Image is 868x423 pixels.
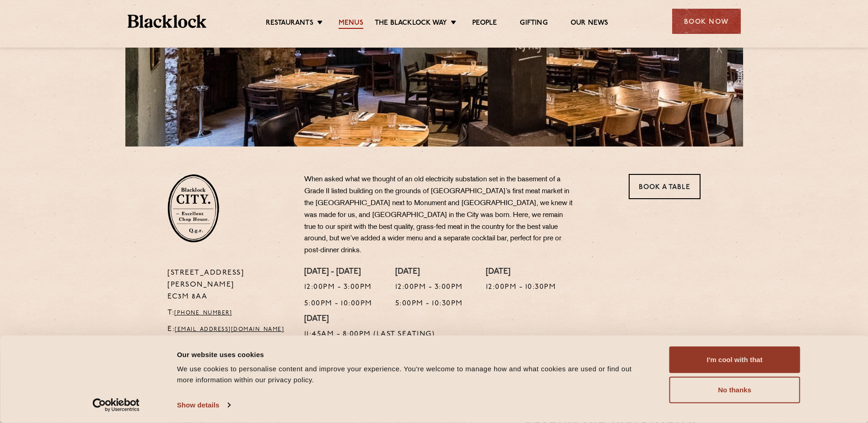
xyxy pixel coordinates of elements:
[128,15,207,28] img: BL_Textured_Logo-footer-cropped.svg
[395,267,463,277] h4: [DATE]
[174,310,232,316] a: [PHONE_NUMBER]
[486,282,556,293] p: 12:00pm - 10:30pm
[375,19,447,29] a: The Blacklock Way
[472,19,497,29] a: People
[177,349,649,360] div: Our website uses cookies
[76,398,156,412] a: Usercentrics Cookiebot - opens in a new window
[167,267,291,303] p: [STREET_ADDRESS][PERSON_NAME] EC3M 8AA
[304,315,435,325] h4: [DATE]
[175,327,284,332] a: [EMAIL_ADDRESS][DOMAIN_NAME]
[304,282,372,293] p: 12:00pm - 3:00pm
[672,9,741,34] div: Book Now
[304,174,574,257] p: When asked what we thought of an old electricity substation set in the basement of a Grade II lis...
[177,363,649,385] div: We use cookies to personalise content and improve your experience. You're welcome to manage how a...
[304,267,372,277] h4: [DATE] - [DATE]
[266,19,313,29] a: Restaurants
[486,267,556,277] h4: [DATE]
[669,347,800,373] button: I'm cool with that
[520,19,547,29] a: Gifting
[304,329,435,341] p: 11:45am - 8:00pm (Last Seating)
[395,298,463,310] p: 5:00pm - 10:30pm
[629,174,701,199] a: Book a Table
[395,282,463,293] p: 12:00pm - 3:00pm
[167,174,219,243] img: City-stamp-default.svg
[304,298,372,310] p: 5:00pm - 10:00pm
[177,398,230,412] a: Show details
[571,19,609,29] a: Our News
[167,307,291,319] p: T:
[669,377,800,403] button: No thanks
[339,19,363,29] a: Menus
[167,324,291,336] p: E:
